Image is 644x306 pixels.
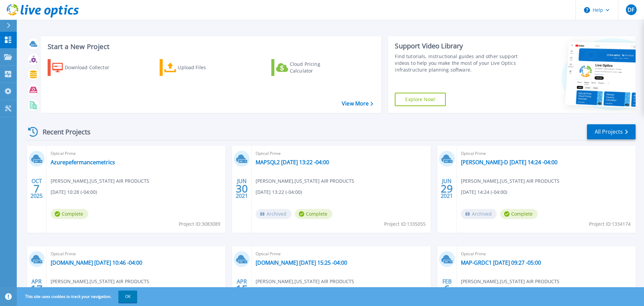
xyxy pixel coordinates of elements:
span: [PERSON_NAME] , [US_STATE] AIR PRODUCTS [51,177,149,185]
span: 17 [31,286,43,292]
span: [PERSON_NAME] , [US_STATE] AIR PRODUCTS [461,177,559,185]
a: Download Collector [48,59,122,76]
div: JUN 2021 [235,176,248,201]
span: Archived [256,209,291,219]
div: Cloud Pricing Calculator [290,61,343,74]
span: 30 [236,186,248,191]
span: 29 [441,186,453,191]
a: MAP-GRDC1 [DATE] 09:27 -05:00 [461,259,541,266]
span: Complete [500,209,538,219]
div: JUN 2021 [440,176,453,201]
a: Upload Files [160,59,234,76]
a: Cloud Pricing Calculator [271,59,346,76]
div: Recent Projects [26,124,100,140]
button: OK [118,291,137,303]
span: [DATE] 10:28 (-04:00) [51,188,97,196]
span: Complete [295,209,332,219]
span: [DATE] 14:24 (-04:00) [461,188,507,196]
span: Optical Prime [51,150,221,157]
a: [PERSON_NAME]-D [DATE] 14:24 -04:00 [461,159,557,166]
a: MAPSQL2 [DATE] 13:22 -04:00 [256,159,329,166]
span: 15 [236,286,248,292]
div: Support Video Library [395,42,521,50]
div: FEB 2019 [440,277,453,301]
span: This site uses cookies to track your navigation. [18,291,137,303]
span: Project ID: 3083089 [179,220,220,228]
a: Explore Now! [395,93,446,106]
span: Project ID: 1334174 [589,220,631,228]
span: Optical Prime [256,250,426,258]
div: OCT 2025 [30,176,43,201]
span: Archived [461,209,497,219]
span: Project ID: 1335055 [384,220,426,228]
div: Find tutorials, instructional guides and other support videos to help you make the most of your L... [395,53,521,73]
div: APR 2019 [235,277,248,301]
a: [DOMAIN_NAME] [DATE] 10:46 -04:00 [51,259,142,266]
div: Upload Files [178,61,231,74]
span: Complete [51,209,88,219]
span: [PERSON_NAME] , [US_STATE] AIR PRODUCTS [256,177,354,185]
span: DF [628,7,634,12]
span: [PERSON_NAME] , [US_STATE] AIR PRODUCTS [256,278,354,285]
span: Optical Prime [51,250,221,258]
div: APR 2019 [30,277,43,301]
span: [DATE] 13:22 (-04:00) [256,188,302,196]
span: [PERSON_NAME] , [US_STATE] AIR PRODUCTS [461,278,559,285]
a: Azurepefermancemetrics [51,159,115,166]
span: [PERSON_NAME] , [US_STATE] AIR PRODUCTS [51,278,149,285]
div: Download Collector [65,61,118,74]
span: Optical Prime [461,150,632,157]
span: 7 [34,186,40,191]
a: All Projects [587,124,636,139]
span: Optical Prime [461,250,632,258]
a: [DOMAIN_NAME] [DATE] 15:25 -04:00 [256,259,347,266]
span: Optical Prime [256,150,426,157]
a: View More [342,100,373,107]
h3: Start a New Project [48,43,373,50]
span: 6 [444,286,450,292]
